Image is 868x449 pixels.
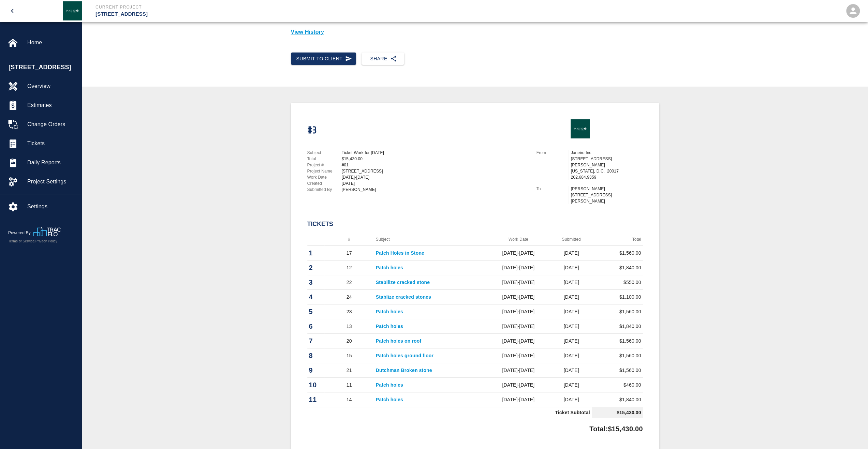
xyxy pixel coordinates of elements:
[551,378,591,392] td: [DATE]
[324,378,374,392] td: 11
[486,290,551,304] td: [DATE]-[DATE]
[309,277,323,287] p: 3
[592,363,643,378] td: $1,560.00
[376,324,403,329] a: Patch holes
[592,260,643,275] td: $1,840.00
[342,156,528,162] div: $15,430.00
[27,203,76,211] span: Settings
[551,348,591,363] td: [DATE]
[35,239,57,243] a: Privacy Policy
[324,275,374,290] td: 22
[342,168,528,174] div: [STREET_ADDRESS]
[592,290,643,304] td: $1,100.00
[486,392,551,407] td: [DATE]-[DATE]
[307,180,339,186] p: Created
[307,407,592,418] td: Ticket Subtotal
[376,309,403,314] a: Patch holes
[309,365,323,375] p: 9
[551,304,591,319] td: [DATE]
[376,294,431,300] a: Stablize cracked stones
[324,246,374,260] td: 17
[551,290,591,304] td: [DATE]
[95,4,471,10] p: Current Project
[362,53,404,65] button: Share
[376,265,403,270] a: Patch holes
[376,338,422,344] a: Patch holes on roof
[27,101,76,109] span: Estimates
[589,421,643,434] p: Total: $15,430.00
[376,397,403,402] a: Patch holes
[27,178,76,186] span: Project Settings
[376,382,403,388] a: Patch holes
[309,394,323,405] p: 11
[834,416,868,449] iframe: Chat Widget
[376,250,424,256] a: Patch Holes in Stone
[551,260,591,275] td: [DATE]
[307,156,339,162] p: Total
[486,275,551,290] td: [DATE]-[DATE]
[592,348,643,363] td: $1,560.00
[324,304,374,319] td: 23
[309,248,323,258] p: 1
[27,82,76,90] span: Overview
[376,353,433,358] a: Patch holes ground floor
[486,334,551,348] td: [DATE]-[DATE]
[486,319,551,334] td: [DATE]-[DATE]
[592,334,643,348] td: $1,560.00
[486,363,551,378] td: [DATE]-[DATE]
[324,290,374,304] td: 24
[342,186,528,193] div: [PERSON_NAME]
[486,233,551,246] th: Work Date
[551,334,591,348] td: [DATE]
[486,304,551,319] td: [DATE]-[DATE]
[309,263,323,273] p: 2
[486,260,551,275] td: [DATE]-[DATE]
[342,174,528,180] div: [DATE]-[DATE]
[63,1,82,20] img: Janeiro Inc
[34,239,35,243] span: |
[376,368,432,373] a: Dutchman Broken stone
[592,378,643,392] td: $460.00
[307,186,339,193] p: Submitted By
[307,125,317,136] h1: #3
[486,348,551,363] td: [DATE]-[DATE]
[324,392,374,407] td: 14
[374,233,486,246] th: Subject
[309,306,323,317] p: 5
[324,348,374,363] td: 15
[324,233,374,246] th: #
[592,407,643,418] td: $15,430.00
[27,39,76,47] span: Home
[551,363,591,378] td: [DATE]
[536,150,568,156] p: From
[307,221,643,228] h2: Tickets
[324,319,374,334] td: 13
[27,139,76,148] span: Tickets
[592,233,643,246] th: Total
[309,336,323,346] p: 7
[324,334,374,348] td: 20
[571,119,590,138] img: Janeiro Inc
[592,392,643,407] td: $1,840.00
[551,233,591,246] th: Submitted
[307,168,339,174] p: Project Name
[486,378,551,392] td: [DATE]-[DATE]
[571,150,643,156] p: Janeiro Inc
[8,239,34,243] a: Terms of Service
[307,174,339,180] p: Work Date
[551,275,591,290] td: [DATE]
[9,63,78,72] span: [STREET_ADDRESS]
[592,275,643,290] td: $550.00
[571,156,643,174] p: [STREET_ADDRESS][PERSON_NAME] [US_STATE], D.C. 20017
[592,319,643,334] td: $1,840.00
[571,192,643,204] p: [STREET_ADDRESS][PERSON_NAME]
[376,280,430,285] a: Stabilize cracked stone
[551,319,591,334] td: [DATE]
[324,363,374,378] td: 21
[291,28,659,36] p: View History
[27,120,76,129] span: Change Orders
[551,392,591,407] td: [DATE]
[342,162,528,168] div: #01
[309,380,323,390] p: 10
